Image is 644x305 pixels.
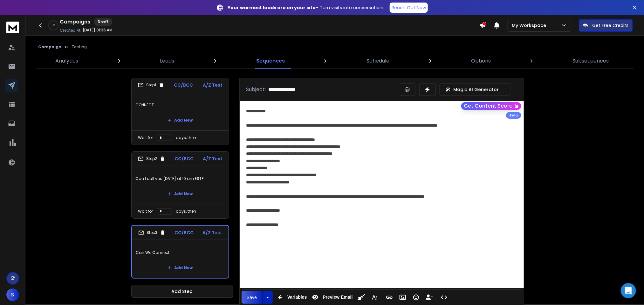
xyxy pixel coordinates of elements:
p: Schedule [367,57,389,65]
button: Code View [438,291,450,304]
p: Created At: [60,28,81,33]
div: Step 2 [138,156,165,162]
a: Reach Out Now [390,3,428,13]
button: Insert Unsubscribe Link [423,291,435,304]
p: Get Free Credits [592,22,628,29]
div: Beta [506,112,521,119]
button: Get Free Credits [579,19,633,32]
p: CC/BCC [175,229,194,236]
button: Variables [274,291,308,304]
p: Can We Cannect [136,244,225,262]
button: Add New [163,114,198,127]
p: A/Z Test [203,156,223,162]
button: Emoticons [410,291,422,304]
span: Preview Email [321,295,354,300]
p: CC/BCC [175,156,194,162]
li: Step3CC/BCCA/Z TestCan We CannectAdd New [131,225,229,279]
p: CONNECT [135,96,225,114]
p: A/Z Test [203,82,223,88]
div: Step 1 [138,82,164,88]
p: Sequences [256,57,285,65]
p: [DATE] 01:36 AM [83,28,113,33]
h1: Campaigns [60,18,90,26]
button: S [6,288,19,301]
button: Clean HTML [355,291,367,304]
button: Insert Link (Ctrl+K) [383,291,395,304]
p: Testing [72,44,87,50]
p: Subject: [246,86,266,93]
button: Insert Image (Ctrl+P) [397,291,409,304]
p: – Turn visits into conversations [228,4,385,11]
p: Wait for [138,135,153,140]
p: Magic AI Generator [453,86,499,93]
p: Can I call you [DATE] at 10 am EST? [135,170,225,188]
li: Step1CC/BCCA/Z TestCONNECTAdd NewWait fordays, then [131,78,229,145]
a: Sequences [252,53,289,69]
img: logo [6,22,19,33]
a: Subsequences [569,53,613,69]
p: 0 % [52,23,55,27]
a: Analytics [51,53,82,69]
strong: Your warmest leads are on your site [228,4,316,11]
button: Add New [163,188,198,200]
button: Preview Email [309,291,354,304]
p: Analytics [55,57,78,65]
p: Options [471,57,491,65]
p: days, then [176,135,196,140]
button: Campaign [38,44,61,50]
p: A/Z Test [202,229,222,236]
button: Get Content Score [461,102,521,110]
p: days, then [176,209,196,214]
button: Magic AI Generator [440,83,511,96]
p: Leads [160,57,175,65]
button: Save [242,291,262,304]
p: CC/BCC [174,82,193,88]
button: Add New [163,262,198,274]
p: Reach Out Now [392,4,426,11]
li: Step2CC/BCCA/Z TestCan I call you [DATE] at 10 am EST?Add NewWait fordays, then [131,151,229,219]
a: Leads [156,53,178,69]
span: Variables [286,295,308,300]
p: My Workspace [512,22,549,29]
div: Draft [94,18,112,26]
p: Subsequences [573,57,609,65]
div: Open Intercom Messenger [621,283,636,298]
button: More Text [369,291,381,304]
button: Add Step [131,285,233,298]
p: Wait for [138,209,153,214]
div: Step 3 [138,230,166,235]
a: Options [467,53,495,69]
a: Schedule [363,53,393,69]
